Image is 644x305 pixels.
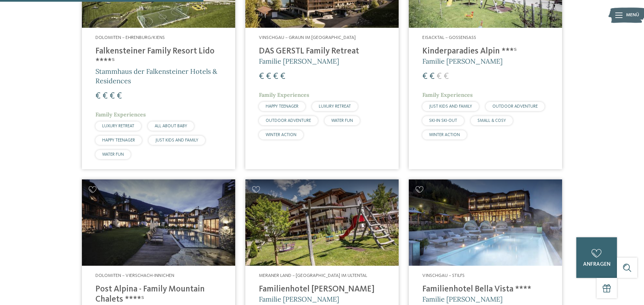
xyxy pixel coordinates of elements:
[422,284,549,295] h4: Familienhotel Bella Vista ****
[95,35,165,40] span: Dolomiten – Ehrenburg/Kiens
[266,118,311,123] span: OUTDOOR ADVENTURE
[319,104,351,109] span: LUXURY RETREAT
[259,91,309,98] span: Family Experiences
[266,133,296,137] span: WINTER ACTION
[422,35,476,40] span: Eisacktal – Gossensass
[95,284,222,305] h4: Post Alpina - Family Mountain Chalets ****ˢ
[429,72,435,81] span: €
[437,72,442,81] span: €
[102,124,134,128] span: LUXURY RETREAT
[266,104,298,109] span: HAPPY TEENAGER
[245,179,399,266] img: Familienhotels gesucht? Hier findet ihr die besten!
[95,111,146,118] span: Family Experiences
[259,46,385,57] h4: DAS GERSTL Family Retreat
[155,138,198,143] span: JUST KIDS AND FAMILY
[102,152,124,157] span: WATER FUN
[155,124,187,128] span: ALL ABOUT BABY
[82,179,235,266] img: Post Alpina - Family Mountain Chalets ****ˢ
[259,57,339,65] span: Familie [PERSON_NAME]
[409,179,562,266] img: Familienhotels gesucht? Hier findet ihr die besten!
[259,72,264,81] span: €
[444,72,449,81] span: €
[422,46,549,57] h4: Kinderparadies Alpin ***ˢ
[95,92,101,101] span: €
[259,35,356,40] span: Vinschgau – Graun im [GEOGRAPHIC_DATA]
[95,46,222,67] h4: Falkensteiner Family Resort Lido ****ˢ
[259,284,385,295] h4: Familienhotel [PERSON_NAME]
[583,262,610,267] span: anfragen
[280,72,285,81] span: €
[273,72,278,81] span: €
[422,273,465,278] span: Vinschgau – Stilfs
[576,237,617,278] a: anfragen
[102,138,135,143] span: HAPPY TEENAGER
[95,67,217,85] span: Stammhaus der Falkensteiner Hotels & Residences
[422,72,427,81] span: €
[492,104,538,109] span: OUTDOOR ADVENTURE
[103,92,108,101] span: €
[266,72,271,81] span: €
[331,118,353,123] span: WATER FUN
[422,295,503,303] span: Familie [PERSON_NAME]
[422,57,503,65] span: Familie [PERSON_NAME]
[259,295,339,303] span: Familie [PERSON_NAME]
[110,92,115,101] span: €
[95,273,174,278] span: Dolomiten – Vierschach-Innichen
[422,91,473,98] span: Family Experiences
[429,118,457,123] span: SKI-IN SKI-OUT
[259,273,367,278] span: Meraner Land – [GEOGRAPHIC_DATA] im Ultental
[429,133,460,137] span: WINTER ACTION
[429,104,472,109] span: JUST KIDS AND FAMILY
[117,92,122,101] span: €
[478,118,506,123] span: SMALL & COSY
